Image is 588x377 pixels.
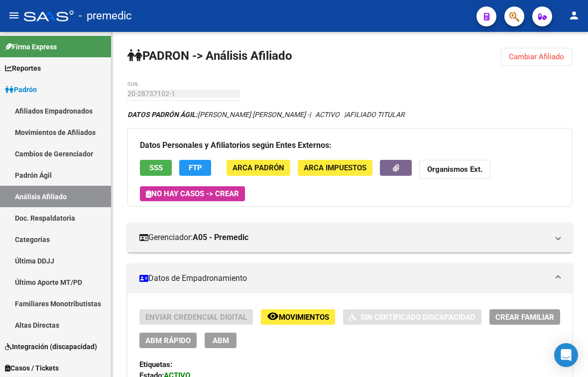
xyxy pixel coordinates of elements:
[304,164,366,173] span: ARCA Impuestos
[227,160,290,175] button: ARCA Padrón
[554,343,578,367] div: Open Intercom Messenger
[267,310,279,322] mat-icon: remove_red_eye
[279,313,329,322] span: Movimientos
[145,313,247,322] span: Enviar Credencial Digital
[205,333,236,348] button: ABM
[5,63,41,74] span: Reportes
[5,363,59,374] span: Casos / Tickets
[145,336,191,345] span: ABM Rápido
[127,223,572,252] mat-expansion-panel-header: Gerenciador:A05 - Premedic
[489,309,560,325] button: Crear Familiar
[213,336,229,345] span: ABM
[139,333,197,348] button: ABM Rápido
[261,309,335,325] button: Movimientos
[346,111,405,119] span: AFILIADO TITULAR
[568,9,580,21] mat-icon: person
[127,111,405,119] i: | ACTIVO |
[501,48,572,66] button: Cambiar Afiliado
[5,341,97,352] span: Integración (discapacidad)
[509,52,564,61] span: Cambiar Afiliado
[427,165,482,174] strong: Organismos Ext.
[140,186,245,201] button: No hay casos -> Crear
[139,273,548,284] mat-panel-title: Datos de Empadronamiento
[343,309,481,325] button: Sin Certificado Discapacidad
[139,232,548,243] mat-panel-title: Gerenciador:
[139,360,172,369] strong: Etiquetas:
[140,160,172,175] button: SSS
[139,309,253,325] button: Enviar Credencial Digital
[298,160,372,175] button: ARCA Impuestos
[127,263,572,293] mat-expansion-panel-header: Datos de Empadronamiento
[5,84,37,95] span: Padrón
[8,9,20,21] mat-icon: menu
[193,232,248,243] strong: A05 - Premedic
[127,111,309,119] span: [PERSON_NAME] [PERSON_NAME] -
[360,313,475,322] span: Sin Certificado Discapacidad
[419,160,490,178] button: Organismos Ext.
[495,313,554,322] span: Crear Familiar
[146,189,239,198] span: No hay casos -> Crear
[233,164,284,173] span: ARCA Padrón
[127,49,292,63] strong: PADRON -> Análisis Afiliado
[127,111,198,119] strong: DATOS PADRÓN ÁGIL:
[189,164,202,173] span: FTP
[140,138,560,152] h3: Datos Personales y Afiliatorios según Entes Externos:
[149,164,163,173] span: SSS
[79,5,132,27] span: - premedic
[179,160,211,175] button: FTP
[5,41,57,52] span: Firma Express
